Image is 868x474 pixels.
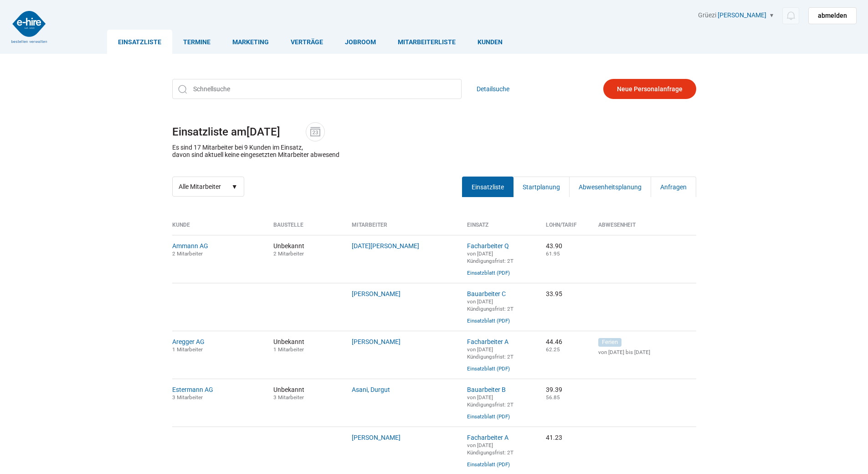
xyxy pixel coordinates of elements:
div: Grüezi [698,11,857,24]
a: Startplanung [513,177,570,197]
a: Anfragen [651,177,696,197]
a: Einsatzblatt (PDF) [467,461,510,468]
span: Unbekannt [273,242,339,257]
small: von [DATE] Kündigungsfrist: 2T [467,394,514,408]
input: Schnellsuche [172,79,462,99]
a: Einsatzblatt (PDF) [467,365,510,372]
a: Detailsuche [477,79,509,99]
a: Ammann AG [172,242,208,250]
img: logo2.png [11,11,47,43]
a: Facharbeiter Q [467,242,509,250]
a: Einsatzblatt (PDF) [467,270,510,276]
a: Facharbeiter A [467,338,508,345]
a: Estermann AG [172,386,213,393]
h1: Einsatzliste am [172,122,696,141]
img: icon-date.svg [308,125,322,139]
span: Ferien [598,338,621,347]
small: 2 Mitarbeiter [273,250,304,257]
span: Unbekannt [273,338,339,353]
nobr: 33.95 [546,290,562,297]
small: 61.95 [546,250,560,257]
a: Bauarbeiter C [467,290,506,297]
small: von [DATE] bis [DATE] [598,349,696,355]
th: Baustelle [267,222,345,235]
a: Einsatzliste [462,177,514,197]
a: Termine [172,30,221,54]
small: von [DATE] Kündigungsfrist: 2T [467,298,514,312]
a: Mitarbeiterliste [387,30,467,54]
small: 3 Mitarbeiter [172,394,203,401]
a: [PERSON_NAME] [352,290,401,297]
small: 62.25 [546,346,560,353]
a: Einsatzblatt (PDF) [467,318,510,324]
a: Einsatzliste [107,30,172,54]
small: 3 Mitarbeiter [273,394,304,401]
a: Einsatzblatt (PDF) [467,413,510,420]
img: icon-notification.svg [785,10,796,21]
a: Abwesenheitsplanung [569,177,651,197]
a: [DATE][PERSON_NAME] [352,242,419,250]
a: [PERSON_NAME] [352,434,401,441]
small: 1 Mitarbeiter [273,346,304,353]
small: 2 Mitarbeiter [172,250,203,257]
span: Unbekannt [273,386,339,401]
a: Verträge [280,30,334,54]
th: Einsatz [460,222,539,235]
a: Bauarbeiter B [467,386,506,393]
th: Kunde [172,222,267,235]
small: von [DATE] Kündigungsfrist: 2T [467,442,514,456]
a: Facharbeiter A [467,434,508,441]
p: Es sind 17 Mitarbeiter bei 9 Kunden im Einsatz, davon sind aktuell keine eingesetzten Mitarbeiter... [172,144,339,158]
a: [PERSON_NAME] [352,338,401,345]
a: abmelden [808,7,857,24]
small: 56.85 [546,394,560,401]
nobr: 44.46 [546,338,562,345]
th: Lohn/Tarif [539,222,591,235]
a: Jobroom [334,30,387,54]
a: Neue Personalanfrage [603,79,696,99]
a: Kunden [467,30,514,54]
small: 1 Mitarbeiter [172,346,203,353]
nobr: 43.90 [546,242,562,250]
a: Marketing [221,30,280,54]
a: Aregger AG [172,338,205,345]
nobr: 41.23 [546,434,562,441]
th: Abwesenheit [591,222,696,235]
a: Asani, Durgut [352,386,390,393]
nobr: 39.39 [546,386,562,393]
th: Mitarbeiter [345,222,460,235]
a: [PERSON_NAME] [718,11,766,19]
small: von [DATE] Kündigungsfrist: 2T [467,250,514,264]
small: von [DATE] Kündigungsfrist: 2T [467,346,514,360]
